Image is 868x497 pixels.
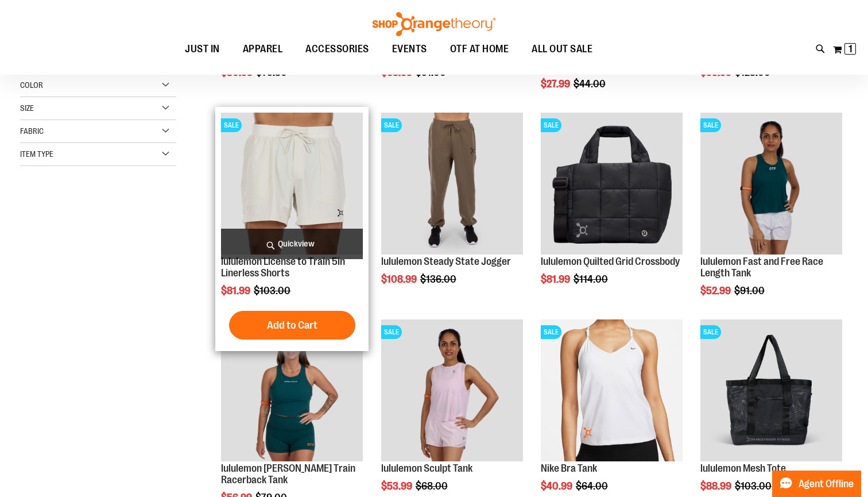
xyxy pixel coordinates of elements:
span: Fabric [20,126,44,136]
span: $81.99 [221,285,252,296]
span: Add to Cart [267,319,317,332]
a: lululemon License to Train 5in Linerless Shorts [221,256,345,279]
span: 1 [848,43,852,55]
span: SALE [700,118,721,132]
div: product [535,107,688,314]
img: Front facing view of plus Nike Bra Tank [541,319,683,461]
a: lululemon Steady State JoggerSALE [381,113,523,256]
span: SALE [541,325,561,339]
a: lululemon Sculpt Tank [381,463,472,474]
div: product [375,107,529,314]
div: product [215,107,369,351]
a: Front facing view of plus Nike Bra TankSALE [541,319,683,463]
span: $44.00 [573,78,607,90]
a: lululemon [PERSON_NAME] Train Racerback Tank [221,463,355,486]
span: OTF AT HOME [450,36,509,62]
span: $64.00 [576,480,610,492]
img: lululemon License to Train 5in Linerless Shorts [221,113,363,255]
a: Product image for lululemon Mesh ToteSALE [700,319,842,463]
span: SALE [541,118,561,132]
a: lululemon License to Train 5in Linerless ShortsSALE [221,113,363,256]
img: lululemon Quilted Grid Crossbody [541,113,683,255]
img: Main view of 2024 August lululemon Fast and Free Race Length Tank [700,113,842,255]
img: Main Image of 1538347 [381,319,523,461]
a: lululemon Fast and Free Race Length Tank [700,256,823,279]
span: $27.99 [541,78,572,90]
a: Quickview [221,229,363,259]
span: $91.00 [734,285,766,296]
span: Agent Offline [799,479,854,490]
span: $103.00 [254,285,292,296]
img: Product image for lululemon Mesh Tote [700,319,842,461]
span: EVENTS [392,36,427,62]
a: lululemon Quilted Grid Crossbody [541,256,680,267]
a: lululemon Wunder Train Racerback TankSALE [221,319,363,463]
img: Shop Orangetheory [371,12,497,36]
a: lululemon Quilted Grid CrossbodySALE [541,113,683,256]
span: JUST IN [185,36,220,62]
a: Main view of 2024 August lululemon Fast and Free Race Length TankSALE [700,113,842,256]
a: lululemon Mesh Tote [700,463,786,474]
button: Add to Cart [229,311,355,340]
span: ALL OUT SALE [532,36,592,62]
span: $103.00 [735,480,773,492]
span: $114.00 [573,273,610,285]
a: Main Image of 1538347SALE [381,319,523,463]
span: $136.00 [420,273,458,285]
span: $68.00 [416,480,449,492]
span: SALE [700,325,721,339]
span: Size [20,103,34,113]
span: SALE [381,325,402,339]
span: $88.99 [700,480,733,492]
img: lululemon Steady State Jogger [381,113,523,255]
span: Item Type [20,149,53,159]
span: SALE [381,118,402,132]
span: Color [20,80,43,90]
span: APPAREL [243,36,283,62]
button: Agent Offline [772,471,861,497]
span: $40.99 [541,480,574,492]
a: lululemon Steady State Jogger [381,256,511,267]
span: $53.99 [381,480,414,492]
span: SALE [221,118,242,132]
span: $52.99 [700,285,733,296]
a: Nike Bra Tank [541,463,597,474]
div: product [695,107,848,326]
span: $108.99 [381,273,418,285]
span: ACCESSORIES [305,36,369,62]
img: lululemon Wunder Train Racerback Tank [221,319,363,461]
span: $81.99 [541,273,572,285]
